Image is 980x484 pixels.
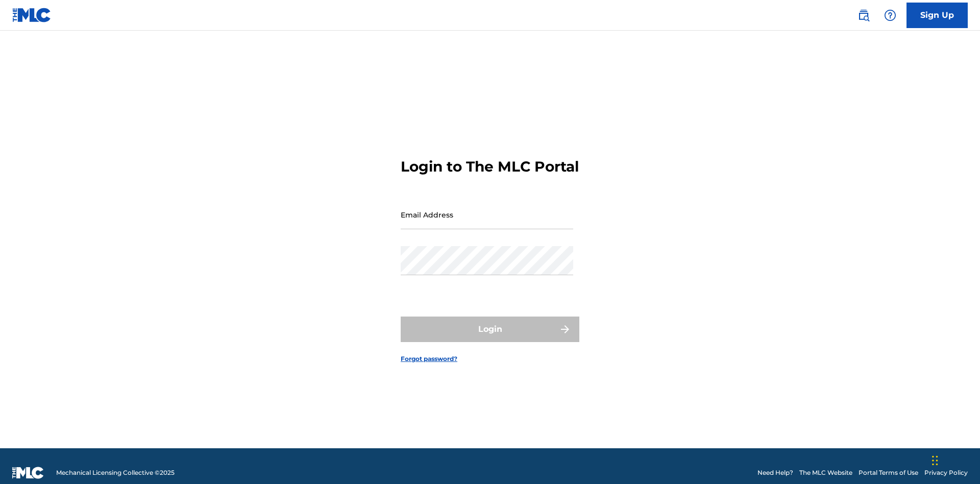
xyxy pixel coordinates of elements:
a: Sign Up [906,3,968,28]
a: Privacy Policy [924,468,968,477]
img: logo [12,467,44,479]
a: Portal Terms of Use [859,468,918,477]
span: Mechanical Licensing Collective © 2025 [56,468,175,477]
a: The MLC Website [799,468,852,477]
a: Need Help? [757,468,793,477]
img: MLC Logo [12,8,52,22]
img: search [857,9,870,21]
a: Forgot password? [401,354,457,364]
div: Help [880,5,900,26]
img: help [884,9,896,21]
iframe: Chat Widget [929,435,980,484]
a: Public Search [853,5,874,26]
h3: Login to The MLC Portal [401,158,579,176]
div: Drag [932,445,938,476]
